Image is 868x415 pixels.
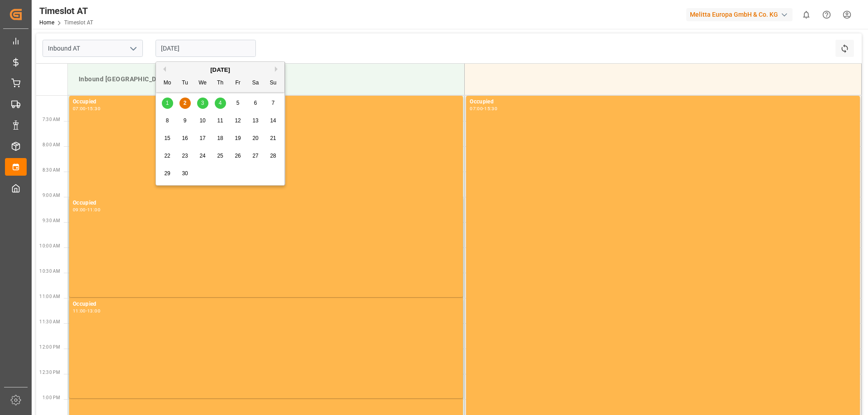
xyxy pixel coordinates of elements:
div: Mo [162,78,173,89]
span: 8:00 AM [42,142,60,147]
a: Home [39,19,54,26]
span: 18 [217,135,223,141]
div: 13:00 [87,309,100,313]
div: 15:30 [87,107,100,111]
div: Choose Tuesday, September 9th, 2025 [179,115,191,126]
div: Melitta Europa GmbH & Co. KG [686,8,793,21]
div: Choose Monday, September 8th, 2025 [162,115,173,126]
span: 7:30 AM [42,117,60,122]
div: Choose Monday, September 1st, 2025 [162,98,173,109]
div: Tu [179,78,191,89]
span: 1:00 PM [42,395,60,400]
div: Choose Sunday, September 28th, 2025 [268,150,279,162]
div: Choose Saturday, September 20th, 2025 [250,133,261,144]
div: Occupied [73,98,459,107]
span: 6 [254,100,257,106]
button: open menu [126,42,140,56]
div: Choose Tuesday, September 23rd, 2025 [179,150,191,162]
div: 07:00 [73,107,86,111]
span: 28 [270,153,276,159]
div: Choose Friday, September 19th, 2025 [232,133,244,144]
span: 22 [164,153,170,159]
button: Previous Month [160,66,166,72]
div: Choose Thursday, September 11th, 2025 [215,115,226,126]
span: 10:30 AM [39,269,60,274]
span: 9:30 AM [42,218,60,223]
input: DD.MM.YYYY [156,40,256,57]
div: We [197,78,208,89]
div: Choose Wednesday, September 3rd, 2025 [197,98,208,109]
div: 15:30 [484,107,497,111]
div: Choose Sunday, September 14th, 2025 [268,115,279,126]
input: Type to search/select [42,40,143,57]
span: 8:30 AM [42,168,60,173]
div: Choose Monday, September 15th, 2025 [162,133,173,144]
span: 12 [235,117,241,124]
span: 2 [184,100,187,106]
div: Choose Sunday, September 7th, 2025 [268,98,279,109]
div: Sa [250,78,261,89]
div: Choose Friday, September 12th, 2025 [232,115,244,126]
span: 27 [252,153,258,159]
span: 9:00 AM [42,193,60,198]
div: Choose Sunday, September 21st, 2025 [268,133,279,144]
span: 8 [166,117,169,124]
div: Occupied [73,199,459,208]
div: Fr [232,78,244,89]
span: 16 [182,135,188,141]
span: 3 [201,100,204,106]
div: 09:00 [73,208,86,212]
div: - [86,107,87,111]
span: 26 [235,153,241,159]
span: 9 [184,117,187,124]
div: Choose Wednesday, September 10th, 2025 [197,115,208,126]
button: Help Center [816,5,837,25]
div: Su [268,78,279,89]
span: 14 [270,117,276,124]
div: Choose Wednesday, September 24th, 2025 [197,150,208,162]
div: Choose Saturday, September 27th, 2025 [250,150,261,162]
div: Choose Tuesday, September 2nd, 2025 [179,98,191,109]
span: 19 [235,135,241,141]
div: Choose Tuesday, September 16th, 2025 [179,133,191,144]
span: 21 [270,135,276,141]
span: 23 [182,153,188,159]
div: Choose Tuesday, September 30th, 2025 [179,168,191,179]
span: 24 [199,153,205,159]
span: 29 [164,170,170,177]
div: - [86,309,87,313]
span: 5 [236,100,240,106]
div: Occupied [73,300,459,309]
div: 11:00 [87,208,100,212]
span: 13 [252,117,258,124]
div: Occupied [470,98,856,107]
span: 12:00 PM [39,345,60,350]
div: - [483,107,484,111]
span: 30 [182,170,188,177]
div: - [86,208,87,212]
div: Inbound [GEOGRAPHIC_DATA] [75,71,457,88]
span: 11:00 AM [39,294,60,299]
div: Choose Friday, September 5th, 2025 [232,98,244,109]
div: month 2025-09 [159,94,282,182]
button: Next Month [275,66,280,72]
div: Choose Wednesday, September 17th, 2025 [197,133,208,144]
span: 4 [219,100,222,106]
span: 7 [272,100,275,106]
span: 15 [164,135,170,141]
button: Melitta Europa GmbH & Co. KG [686,6,796,23]
div: Choose Saturday, September 13th, 2025 [250,115,261,126]
div: Choose Monday, September 29th, 2025 [162,168,173,179]
div: Choose Saturday, September 6th, 2025 [250,98,261,109]
span: 25 [217,153,223,159]
span: 17 [199,135,205,141]
span: 20 [252,135,258,141]
div: Choose Thursday, September 4th, 2025 [215,98,226,109]
span: 11 [217,117,223,124]
span: 11:30 AM [39,319,60,324]
div: 07:00 [470,107,483,111]
div: Th [215,78,226,89]
span: 10 [199,117,205,124]
div: 11:00 [73,309,86,313]
div: [DATE] [156,65,284,75]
